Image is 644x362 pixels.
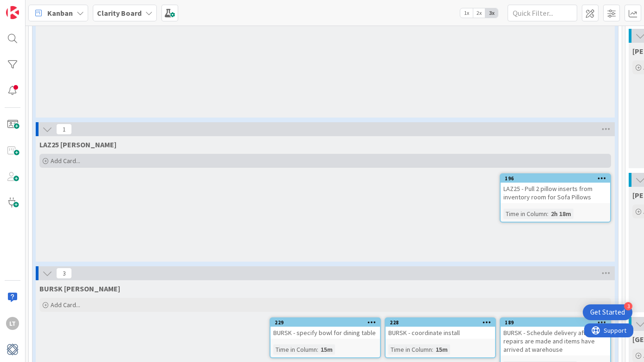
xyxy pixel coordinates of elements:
div: 229 [275,319,380,326]
div: Time in Column [388,344,432,355]
b: Clarity Board [97,8,142,18]
div: 228 [386,318,495,327]
span: LAZ25 Lazzaro [39,140,116,149]
div: 228 [390,319,495,326]
a: 196LAZ25 - Pull 2 pillow inserts from inventory room for Sofa PillowsTime in Column:2h 18m [500,173,611,223]
span: 3 [56,268,72,279]
img: avatar [6,343,19,356]
span: Add Card... [51,301,80,309]
div: 189 [505,319,610,326]
span: 3x [485,8,498,18]
div: 228BURSK - coordinate install [386,318,495,339]
div: Time in Column [273,344,317,355]
div: 3 [624,302,632,310]
a: 228BURSK - coordinate installTime in Column:15m [385,317,496,358]
div: 15m [318,344,335,355]
span: Kanban [47,7,73,19]
span: Add Card... [51,157,80,165]
div: 189 [501,318,610,327]
div: LT [6,317,19,330]
div: Get Started [590,308,625,317]
div: 15m [433,344,450,355]
span: 1x [460,8,473,18]
span: Support [19,1,42,13]
input: Quick Filter... [508,5,577,21]
div: LAZ25 - Pull 2 pillow inserts from inventory room for Sofa Pillows [501,183,610,203]
div: 196 [505,175,610,182]
div: 229BURSK - specify bowl for dining table [270,318,380,339]
img: Visit kanbanzone.com [6,6,19,19]
div: 189BURSK - Schedule delivery after repairs are made and items have arrived at warehouse [501,318,610,355]
div: BURSK - Schedule delivery after repairs are made and items have arrived at warehouse [501,327,610,355]
span: : [432,344,433,355]
div: BURSK - coordinate install [386,327,495,339]
div: 196LAZ25 - Pull 2 pillow inserts from inventory room for Sofa Pillows [501,174,610,203]
div: 229 [270,318,380,327]
span: 1 [56,124,72,135]
div: Time in Column [503,209,547,219]
div: 2h 18m [548,209,573,219]
div: Open Get Started checklist, remaining modules: 3 [583,304,632,320]
span: : [317,344,318,355]
span: 2x [473,8,485,18]
div: BURSK - specify bowl for dining table [270,327,380,339]
div: 196 [501,174,610,183]
span: : [547,209,548,219]
span: BURSK Bursky [39,284,120,293]
a: 229BURSK - specify bowl for dining tableTime in Column:15m [270,317,381,358]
